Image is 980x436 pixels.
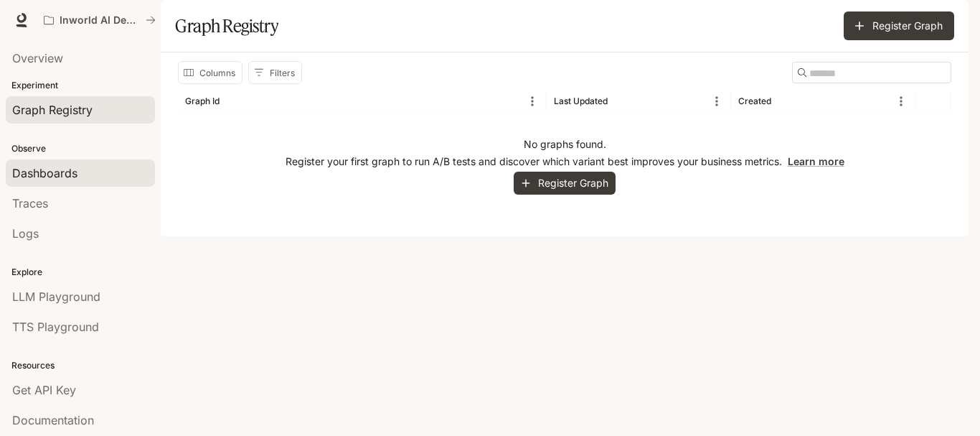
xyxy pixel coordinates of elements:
p: Register your first graph to run A/B tests and discover which variant best improves your business... [286,154,844,169]
a: Learn more [788,155,844,167]
button: Menu [890,91,912,112]
button: Register Graph [514,172,616,195]
div: Created [738,96,771,106]
div: Graph Id [185,96,220,106]
h1: Graph Registry [175,11,278,40]
button: Show filters [248,61,302,84]
div: Search [792,62,951,83]
p: No graphs found. [524,137,606,152]
button: Register Graph [844,11,954,40]
button: All workspaces [37,6,162,34]
button: Menu [522,91,543,112]
button: Sort [609,91,631,112]
button: Sort [773,91,794,112]
button: Menu [706,91,727,112]
div: Last Updated [554,96,608,106]
p: Inworld AI Demos [60,14,140,27]
button: Sort [221,91,242,112]
button: Select columns [178,61,242,84]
